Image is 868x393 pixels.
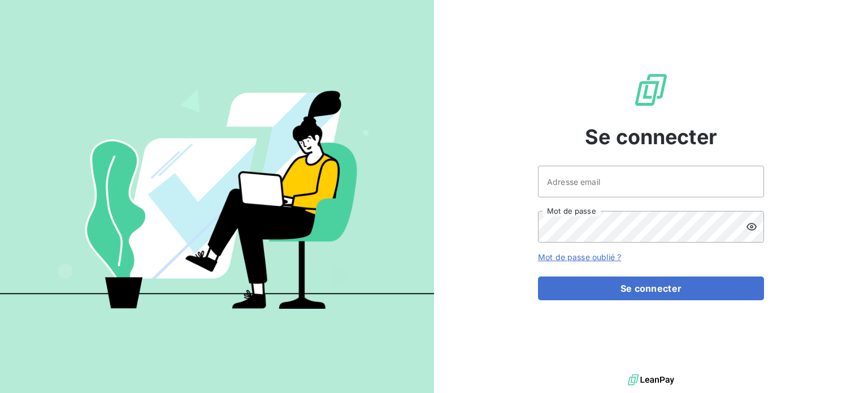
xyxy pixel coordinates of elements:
[585,122,717,152] span: Se connecter
[538,166,764,197] input: placeholder
[633,72,669,108] img: Logo LeanPay
[538,252,621,262] a: Mot de passe oublié ?
[538,277,764,300] button: Se connecter
[628,372,674,388] img: logo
